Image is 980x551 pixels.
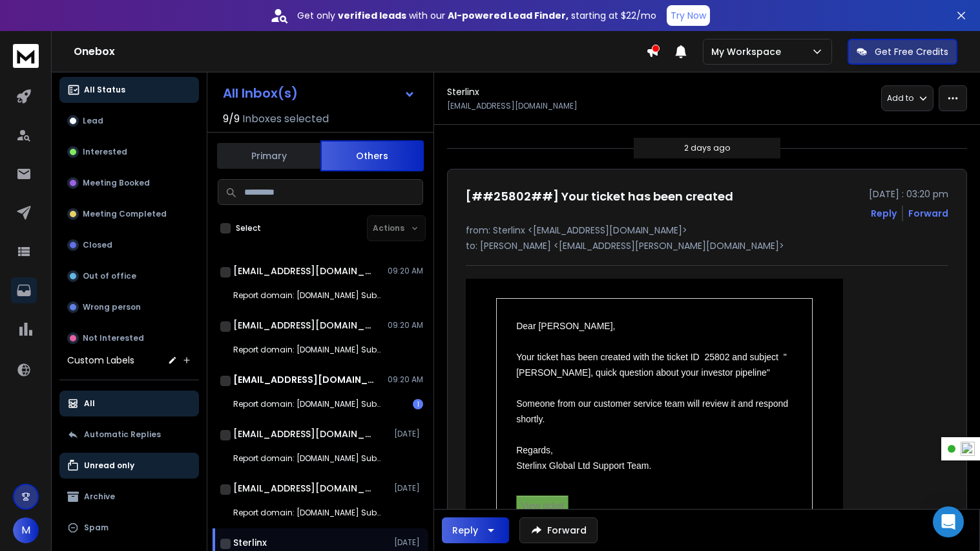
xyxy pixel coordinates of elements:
[59,77,199,103] button: All Status
[84,85,125,95] p: All Status
[84,460,134,471] p: Unread only
[223,111,240,127] span: 9 / 9
[59,453,199,479] button: Unread only
[83,240,112,250] p: Closed
[233,482,375,495] h1: [EMAIL_ADDRESS][DOMAIN_NAME]
[887,93,913,103] p: Add to
[13,44,39,68] img: logo
[394,429,423,439] p: [DATE]
[59,294,199,320] button: Wrong person
[83,333,144,343] p: Not Interested
[74,44,646,59] h1: Onebox
[59,422,199,448] button: Automatic Replies
[236,223,261,233] label: Select
[59,108,199,134] button: Lead
[13,517,39,543] button: M
[388,320,423,330] p: 09:20 AM
[233,427,375,440] h1: [EMAIL_ADDRESS][DOMAIN_NAME]
[394,483,423,493] p: [DATE]
[413,399,423,409] div: 1
[233,508,388,518] p: Report domain: [DOMAIN_NAME] Submitter: [DOMAIN_NAME]
[83,271,136,281] p: Out of office
[394,537,423,548] p: [DATE]
[869,188,948,200] p: [DATE] : 03:20 pm
[388,266,423,276] p: 09:20 AM
[388,374,423,385] p: 09:20 AM
[671,9,706,22] p: Try Now
[466,224,948,237] p: from: Sterlinx <[EMAIL_ADDRESS][DOMAIN_NAME]>
[242,111,329,127] h3: Inboxes selected
[59,139,199,165] button: Interested
[67,354,134,367] h3: Custom Labels
[875,45,948,58] p: Get Free Credits
[213,80,426,106] button: All Inbox(s)
[84,398,95,409] p: All
[59,484,199,510] button: Archive
[84,523,109,533] p: Spam
[233,290,388,301] p: Report domain: [DOMAIN_NAME] Submitter: [DOMAIN_NAME]
[83,147,127,157] p: Interested
[59,263,199,289] button: Out of office
[83,302,141,312] p: Wrong person
[297,9,656,22] p: Get only with our starting at $22/mo
[233,319,375,332] h1: [EMAIL_ADDRESS][DOMAIN_NAME]
[711,45,786,58] p: My Workspace
[223,87,298,100] h1: All Inbox(s)
[233,399,388,409] p: Report domain: [DOMAIN_NAME] Submitter: [DOMAIN_NAME]
[466,188,733,206] h1: [##25802##] Your ticket has been created
[84,429,161,440] p: Automatic Replies
[452,524,478,537] div: Reply
[933,506,964,537] div: Open Intercom Messenger
[338,9,406,22] strong: verified leads
[516,318,793,517] div: Dear [PERSON_NAME], Your ticket has been created with the ticket ID 25802 and subject "[PERSON_NA...
[848,39,957,65] button: Get Free Credits
[442,517,509,543] button: Reply
[83,209,167,219] p: Meeting Completed
[320,140,424,171] button: Others
[667,5,710,26] button: Try Now
[233,373,375,386] h1: [EMAIL_ADDRESS][DOMAIN_NAME]
[871,207,897,220] button: Reply
[84,492,115,502] p: Archive
[233,453,388,464] p: Report domain: [DOMAIN_NAME] Submitter: [DOMAIN_NAME]
[59,391,199,416] button: All
[59,170,199,196] button: Meeting Booked
[448,9,568,22] strong: AI-powered Lead Finder,
[233,345,388,355] p: Report domain: [DOMAIN_NAME] Submitter: [DOMAIN_NAME]
[521,501,564,511] a: View ticket
[59,325,199,351] button: Not Interested
[684,143,730,153] p: 2 days ago
[466,239,948,252] p: to: [PERSON_NAME] <[EMAIL_ADDRESS][PERSON_NAME][DOMAIN_NAME]>
[83,178,150,188] p: Meeting Booked
[519,517,598,543] button: Forward
[233,536,267,549] h1: Sterlinx
[59,201,199,227] button: Meeting Completed
[59,515,199,541] button: Spam
[233,265,375,277] h1: [EMAIL_ADDRESS][DOMAIN_NAME]
[447,85,479,98] h1: Sterlinx
[908,207,948,220] div: Forward
[59,232,199,258] button: Closed
[83,116,103,126] p: Lead
[217,142,320,170] button: Primary
[447,101,578,111] p: [EMAIL_ADDRESS][DOMAIN_NAME]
